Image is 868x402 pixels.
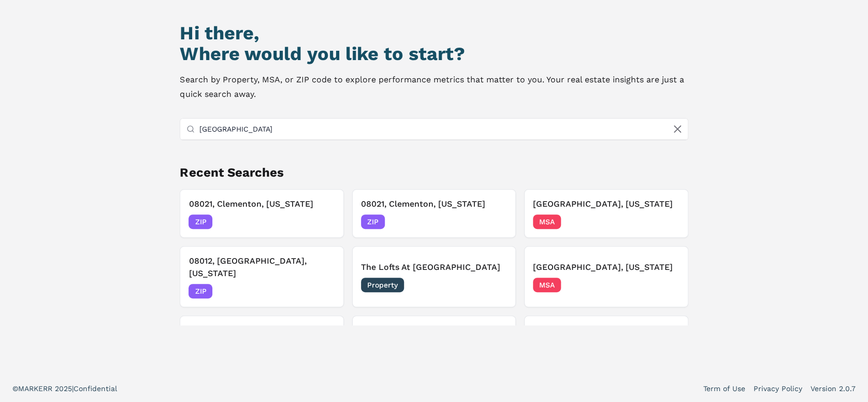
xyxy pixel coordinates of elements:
input: Search by MSA, ZIP, Property Name, or Address [199,119,681,139]
span: MARKERR [18,384,55,393]
span: [DATE] [312,217,335,227]
span: [DATE] [656,217,679,227]
h3: 33916, [GEOGRAPHIC_DATA][PERSON_NAME], [US_STATE] [533,324,679,349]
span: [DATE] [484,280,507,290]
span: Property [361,278,404,292]
h3: 08012, [GEOGRAPHIC_DATA], [US_STATE] [189,255,335,280]
span: MSA [533,278,561,292]
span: Confidential [74,384,117,393]
a: Version 2.0.7 [811,383,856,394]
a: Term of Use [703,383,745,394]
span: © [12,384,18,393]
button: Remove 08021, Clementon, New Jersey08021, Clementon, [US_STATE]ZIP[DATE] [352,189,516,238]
span: [DATE] [484,217,507,227]
button: Remove Hilton Head Island, South Carolina[GEOGRAPHIC_DATA], [US_STATE]MSA[DATE] [180,315,343,377]
button: Remove Pine Hill, New Jersey[GEOGRAPHIC_DATA], [US_STATE]MSA[DATE] [524,189,688,238]
h3: 08021, Clementon, [US_STATE] [189,198,335,210]
h2: Recent Searches [180,164,688,181]
button: Remove Bluffton, South Carolina[GEOGRAPHIC_DATA], [US_STATE]MSA[DATE] [524,246,688,307]
h2: Where would you like to start? [180,44,688,64]
span: MSA [533,214,561,229]
button: Remove 33916, Fort Myers, Florida33916, [GEOGRAPHIC_DATA][PERSON_NAME], [US_STATE]ZIP[DATE] [524,315,688,377]
button: Remove 08012, Blackwood, New Jersey08012, [GEOGRAPHIC_DATA], [US_STATE]ZIP[DATE] [180,246,343,307]
h3: The Lofts At [GEOGRAPHIC_DATA] [361,261,507,274]
button: Remove 29650, Greer, South Carolina29650, Greer, [US_STATE]ZIP[DATE] [352,315,516,377]
h1: Hi there, [180,23,688,44]
a: Privacy Policy [754,383,802,394]
span: ZIP [189,284,212,298]
span: 2025 | [55,384,74,393]
button: Remove The Lofts At Gloucester TownshipThe Lofts At [GEOGRAPHIC_DATA]Property[DATE] [352,246,516,307]
h3: 08021, Clementon, [US_STATE] [361,198,507,210]
span: ZIP [361,214,385,229]
button: Remove 08021, Clementon, New Jersey08021, Clementon, [US_STATE]ZIP[DATE] [180,189,343,238]
span: [DATE] [656,280,679,290]
h3: [GEOGRAPHIC_DATA], [US_STATE] [533,261,679,274]
span: [DATE] [312,286,335,296]
p: Search by Property, MSA, or ZIP code to explore performance metrics that matter to you. Your real... [180,73,688,102]
span: ZIP [189,214,212,229]
h3: [GEOGRAPHIC_DATA], [US_STATE] [533,198,679,210]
